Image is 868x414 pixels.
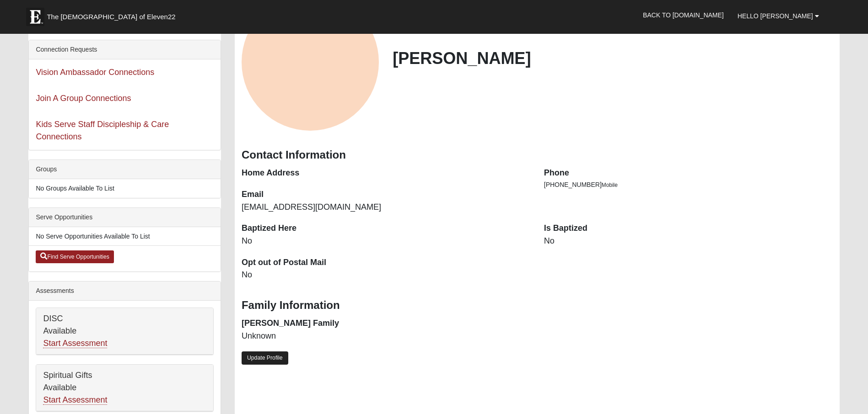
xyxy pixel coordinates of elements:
[544,180,833,190] li: [PHONE_NUMBER]
[43,395,107,405] a: Start Assessment
[242,149,833,162] h3: Contact Information
[544,223,833,234] dt: Is Baptized
[242,167,530,179] dt: Home Address
[242,330,530,342] dd: Unknown
[29,160,221,179] div: Groups
[26,8,44,26] img: Eleven22 logo
[36,94,131,103] a: Join A Group Connections
[242,351,288,365] a: Update Profile
[242,223,530,234] dt: Baptized Here
[36,120,169,141] a: Kids Serve Staff Discipleship & Care Connections
[36,365,213,411] div: Spiritual Gifts Available
[29,40,221,59] div: Connection Requests
[242,269,530,281] dd: No
[242,318,530,329] dt: [PERSON_NAME] Family
[242,257,530,269] dt: Opt out of Postal Mail
[29,208,221,227] div: Serve Opportunities
[242,235,530,247] dd: No
[29,179,221,198] li: No Groups Available To List
[636,4,731,27] a: Back to [DOMAIN_NAME]
[738,12,813,20] span: Hello [PERSON_NAME]
[36,68,154,77] a: Vision Ambassador Connections
[544,167,833,179] dt: Phone
[29,281,221,301] div: Assessments
[47,12,175,21] span: The [DEMOGRAPHIC_DATA] of Eleven22
[36,250,114,263] a: Find Serve Opportunities
[43,339,107,348] a: Start Assessment
[242,189,530,201] dt: Email
[36,308,213,355] div: DISC Available
[544,235,833,247] dd: No
[602,182,618,188] span: Mobile
[393,48,832,68] h2: [PERSON_NAME]
[731,5,826,27] a: Hello [PERSON_NAME]
[242,202,530,213] dd: [EMAIL_ADDRESS][DOMAIN_NAME]
[22,3,205,26] a: The [DEMOGRAPHIC_DATA] of Eleven22
[242,299,833,312] h3: Family Information
[29,227,221,246] li: No Serve Opportunities Available To List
